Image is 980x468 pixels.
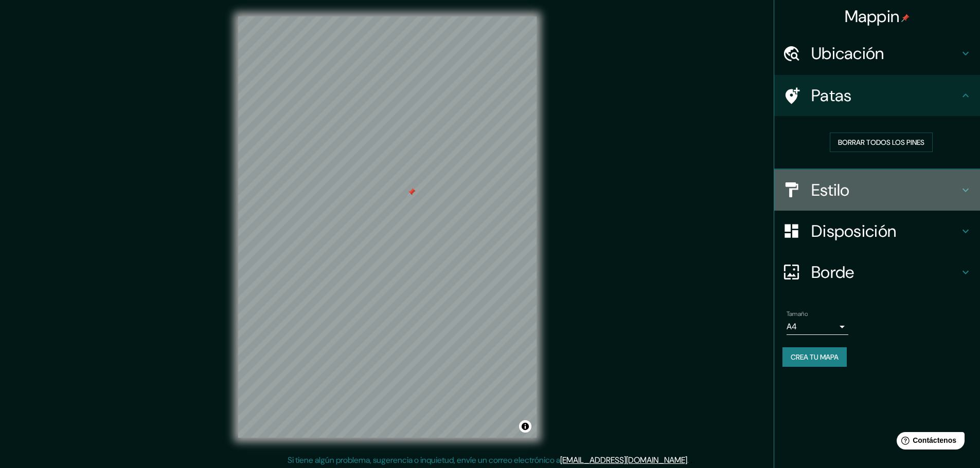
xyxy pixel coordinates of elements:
[888,428,969,457] iframe: Lanzador de widgets de ayuda
[811,43,884,64] font: Ubicación
[838,138,924,147] font: Borrar todos los pines
[687,455,689,465] font: .
[787,321,797,332] font: A4
[774,33,980,74] div: Ubicación
[787,310,808,318] font: Tamaño
[288,455,560,465] font: Si tiene algún problema, sugerencia o inquietud, envíe un correo electrónico a
[238,16,537,438] canvas: Mapa
[774,211,980,252] div: Disposición
[811,85,852,106] font: Patas
[811,220,896,242] font: Disposición
[519,420,531,433] button: Activar o desactivar atribución
[690,454,692,465] font: .
[811,179,850,201] font: Estilo
[774,252,980,293] div: Borde
[782,347,847,367] button: Crea tu mapa
[845,6,900,27] font: Mappin
[787,319,848,335] div: A4
[791,352,839,362] font: Crea tu mapa
[774,75,980,116] div: Patas
[811,261,854,283] font: Borde
[560,455,687,465] a: [EMAIL_ADDRESS][DOMAIN_NAME]
[830,133,933,152] button: Borrar todos los pines
[774,170,980,211] div: Estilo
[689,454,690,465] font: .
[901,14,910,22] img: pin-icon.png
